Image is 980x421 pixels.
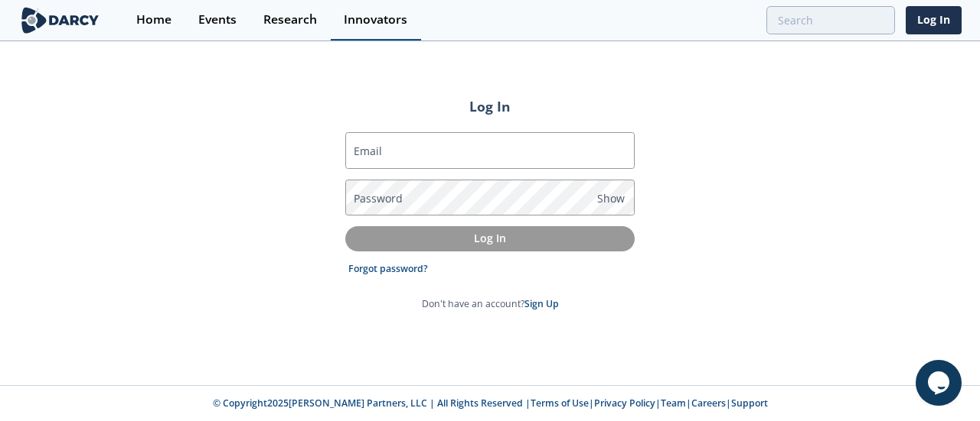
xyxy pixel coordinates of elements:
a: Forgot password? [348,262,428,276]
a: Sign Up [524,297,559,310]
input: Advanced Search [766,6,895,34]
a: Terms of Use [531,397,589,410]
label: Password [354,190,403,206]
p: Log In [356,230,624,246]
div: Events [198,14,237,26]
div: Research [263,14,317,26]
div: Innovators [344,14,407,26]
label: Email [354,143,382,159]
iframe: chat widget [916,360,965,406]
a: Team [661,397,686,410]
img: logo-wide.svg [18,7,102,34]
a: Privacy Policy [594,397,655,410]
p: © Copyright 2025 [PERSON_NAME] Partners, LLC | All Rights Reserved | | | | | [21,397,959,410]
button: Log In [345,226,635,251]
span: Show [597,190,625,206]
a: Careers [691,397,726,410]
a: Log In [906,6,962,34]
p: Don't have an account? [422,297,559,311]
a: Support [731,397,768,410]
h2: Log In [345,96,635,116]
div: Home [136,14,171,26]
